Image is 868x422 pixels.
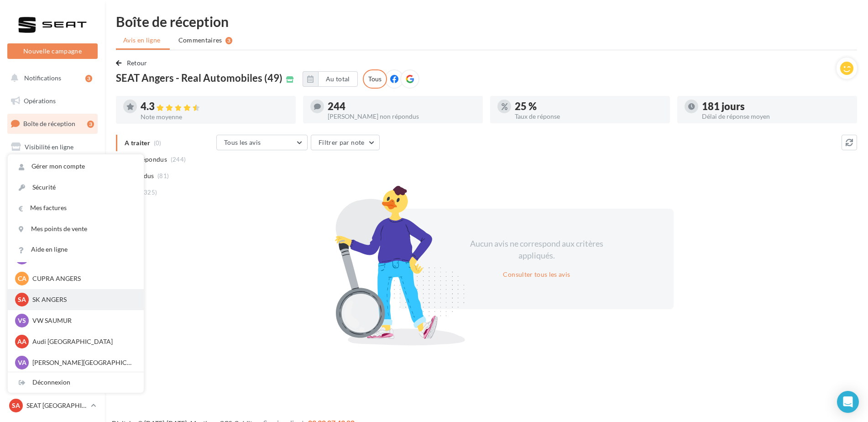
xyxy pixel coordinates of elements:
div: Délai de réponse moyen [702,113,850,120]
span: SA [12,401,20,410]
span: SEAT Angers - Real Automobiles (49) [116,73,282,83]
div: 3 [225,37,232,44]
button: Filtrer par note [311,135,380,150]
div: Aucun avis ne correspond aux critères appliqués. [458,238,615,261]
div: 244 [328,101,476,111]
div: 4.3 [141,101,288,112]
a: Médiathèque [5,206,99,225]
a: Campagnes [5,160,99,179]
a: Visibilité en ligne [5,137,99,157]
a: Campagnes DataOnDemand [5,281,99,308]
button: Au total [303,71,358,87]
button: Tous les avis [216,135,308,150]
a: Gérer mon compte [8,156,144,177]
span: Retour [127,59,147,67]
span: Opérations [24,97,56,105]
div: 3 [85,75,92,82]
div: Taux de réponse [515,113,663,120]
p: [PERSON_NAME][GEOGRAPHIC_DATA] [32,358,133,367]
div: Open Intercom Messenger [837,391,859,413]
span: CA [18,274,26,283]
button: Consulter tous les avis [499,269,574,280]
p: VW SAUMUR [32,316,133,325]
a: Boîte de réception3 [5,114,99,133]
div: Note moyenne [141,114,288,120]
p: SK ANGERS [32,295,133,304]
span: (81) [157,172,169,179]
span: VA [18,358,26,367]
a: PLV et print personnalisable [5,251,99,278]
button: Notifications 3 [5,69,96,88]
div: 3 [87,121,94,128]
span: (325) [142,189,157,196]
a: Calendrier [5,228,99,248]
span: AA [17,337,26,346]
a: Contacts [5,183,99,202]
span: SA [18,295,26,304]
p: SEAT [GEOGRAPHIC_DATA] [26,401,87,410]
a: Opérations [5,91,99,111]
span: Tous les avis [224,138,261,146]
div: 181 jours [702,101,850,111]
a: Mes factures [8,198,144,218]
p: Audi [GEOGRAPHIC_DATA] [32,337,133,346]
a: SA SEAT [GEOGRAPHIC_DATA] [7,397,98,414]
span: Notifications [24,74,61,82]
div: Boîte de réception [116,15,857,28]
a: Mes points de vente [8,219,144,239]
a: Aide en ligne [8,239,144,260]
div: 25 % [515,101,663,111]
span: Visibilité en ligne [25,143,73,151]
button: Retour [116,58,151,69]
a: Sécurité [8,177,144,198]
span: Commentaires [178,36,222,45]
div: [PERSON_NAME] non répondus [328,113,476,120]
span: Boîte de réception [23,120,75,127]
span: Non répondus [125,155,167,164]
div: Déconnexion [8,372,144,393]
span: VS [18,316,26,325]
div: Tous [363,69,387,89]
button: Au total [318,71,358,87]
button: Nouvelle campagne [7,43,98,59]
p: CUPRA ANGERS [32,274,133,283]
span: (244) [171,156,186,163]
